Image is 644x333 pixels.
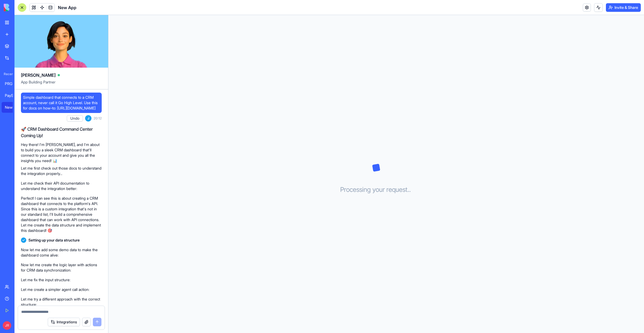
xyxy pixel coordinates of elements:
[21,277,102,283] p: Let me fix the input structure:
[21,196,102,233] p: Perfect! I can see this is about creating a CRM dashboard that connects to the platform's API. Si...
[28,237,80,243] span: Setting up your data structure
[21,79,102,89] span: App Building Partner
[21,247,102,258] p: Now let me add some demo data to make the dashboard come alive:
[58,4,76,11] span: New App
[2,102,23,113] a: New App
[67,115,83,122] button: Undo
[2,72,13,76] span: Recent
[409,185,411,194] span: .
[4,4,37,11] img: logo
[2,90,23,101] a: PayScore
[21,166,102,176] p: Let me first check out those docs to understand the integration properly...
[23,95,100,111] span: Simple dashboard that connects to a CRM account, never call it Go High Level. Use this for docs o...
[94,116,102,120] span: 20:12
[21,181,102,191] p: Let me check their API documentation to understand the integration better:
[21,287,102,292] p: Let me create a simpler agent call action:
[21,262,102,273] p: Now let me create the logic layer with actions for CRM data synchronization:
[21,126,102,139] h2: 🚀 CRM Dashboard Command Center Coming Up!
[5,93,20,98] div: PayScore
[48,318,80,326] button: Integrations
[606,3,641,12] button: Invite & Share
[2,78,23,89] a: PRG Educational Substitute Management
[85,115,92,122] span: J
[340,185,412,194] h3: Processing your request
[21,72,56,78] span: [PERSON_NAME]
[3,321,11,330] span: JR
[21,297,102,307] p: Let me try a different approach with the correct structure:
[408,185,409,194] span: .
[5,81,20,86] div: PRG Educational Substitute Management
[21,142,102,163] p: Hey there! I'm [PERSON_NAME], and I'm about to build you a sleek CRM dashboard that'll connect to...
[5,105,20,110] div: New App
